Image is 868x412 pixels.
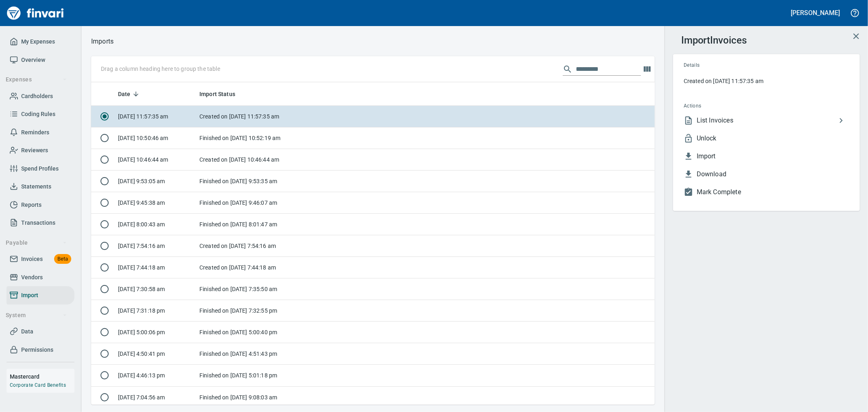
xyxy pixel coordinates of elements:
span: Transactions [21,218,55,228]
h6: Mastercard [10,372,74,381]
td: [DATE] 7:30:58 am [115,278,196,300]
td: Finished on [DATE] 10:52:19 am [196,127,298,149]
span: Coding Rules [21,109,55,119]
span: List Invoices [697,116,836,125]
p: Created on [DATE] 11:57:35 am [677,77,849,85]
td: Finished on [DATE] 8:01:47 am [196,214,298,235]
span: Beta [54,254,71,264]
td: Created on [DATE] 10:46:44 am [196,149,298,171]
td: Created on [DATE] 7:54:16 am [196,235,298,257]
h5: [PERSON_NAME] [791,9,840,17]
span: Data [21,327,33,337]
a: Data [7,322,74,341]
td: Finished on [DATE] 9:46:07 am [196,192,298,214]
span: Unlock [697,134,849,143]
span: Spend Profiles [21,164,59,174]
a: Reviewers [7,141,74,160]
td: Finished on [DATE] 9:08:03 am [196,387,298,408]
nav: breadcrumb [91,37,114,46]
td: Finished on [DATE] 5:01:18 pm [196,365,298,386]
span: Expenses [6,75,67,85]
button: Choose columns to display [641,63,653,75]
a: InvoicesBeta [7,250,74,268]
span: Reports [21,200,42,210]
td: [DATE] 7:31:18 pm [115,300,196,322]
td: Finished on [DATE] 7:35:50 am [196,278,298,300]
td: [DATE] 9:53:05 am [115,171,196,192]
a: Import [7,286,74,305]
button: System [2,308,70,323]
button: Payable [2,235,70,250]
td: Finished on [DATE] 5:00:40 pm [196,322,298,343]
td: [DATE] 7:04:56 am [115,387,196,408]
a: Statements [7,178,74,196]
td: [DATE] 4:46:13 pm [115,365,196,386]
td: Finished on [DATE] 9:53:35 am [196,171,298,192]
span: Overview [21,55,45,65]
p: Drag a column heading here to group the table [101,65,220,73]
a: My Expenses [7,33,74,51]
td: [DATE] 5:00:06 pm [115,322,196,343]
button: Expenses [2,72,70,87]
span: System [6,310,67,320]
a: Reminders [7,123,74,142]
span: Invoices [21,254,43,264]
td: [DATE] 10:50:46 am [115,127,196,149]
td: Finished on [DATE] 7:32:55 pm [196,300,298,322]
td: [DATE] 4:50:41 pm [115,343,196,365]
td: [DATE] 11:57:35 am [115,106,196,127]
span: Date [118,89,131,99]
button: [PERSON_NAME] [789,7,842,19]
a: Reports [7,196,74,214]
span: Reviewers [21,145,48,156]
span: Mark Complete [697,187,849,197]
td: Created on [DATE] 11:57:35 am [196,106,298,127]
a: Spend Profiles [7,160,74,178]
h3: Import Invoices [681,33,747,46]
a: Permissions [7,341,74,359]
button: Close import [846,26,866,46]
span: Actions [684,102,774,110]
span: Import Status [199,89,246,99]
td: Created on [DATE] 7:44:18 am [196,257,298,278]
a: Cardholders [7,87,74,105]
span: Import Status [199,89,235,99]
span: Details [684,61,774,70]
p: Imports [91,37,114,46]
span: Download [697,169,849,179]
a: Coding Rules [7,105,74,123]
span: Payable [6,238,67,248]
span: Import [21,290,38,300]
a: Vendors [7,268,74,287]
span: Reminders [21,127,49,138]
a: Transactions [7,214,74,232]
td: [DATE] 8:00:43 am [115,214,196,235]
span: Statements [21,182,51,192]
td: [DATE] 7:44:18 am [115,257,196,278]
span: Permissions [21,345,53,355]
span: Date [118,89,141,99]
a: Overview [7,51,74,69]
span: Vendors [21,272,43,283]
span: Cardholders [21,91,53,101]
img: Finvari [5,3,66,23]
td: [DATE] 7:54:16 am [115,235,196,257]
td: [DATE] 10:46:44 am [115,149,196,171]
a: Corporate Card Benefits [10,382,66,388]
td: [DATE] 9:45:38 am [115,192,196,214]
td: Finished on [DATE] 4:51:43 pm [196,343,298,365]
span: Import [697,151,849,161]
span: My Expenses [21,37,55,47]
